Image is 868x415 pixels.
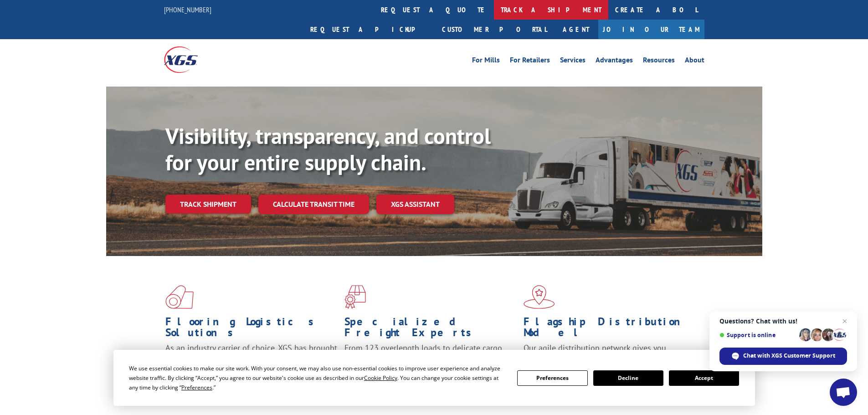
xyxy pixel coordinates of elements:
div: Cookie Consent Prompt [113,350,755,406]
a: Resources [643,56,675,67]
a: Open chat [830,379,857,406]
a: Calculate transit time [258,195,369,214]
img: xgs-icon-focused-on-flooring-red [344,285,366,309]
span: Chat with XGS Customer Support [743,352,835,360]
button: Preferences [517,370,587,386]
span: As an industry carrier of choice, XGS has brought innovation and dedication to flooring logistics... [165,343,337,375]
span: Questions? Chat with us! [719,318,847,325]
a: Track shipment [165,195,251,214]
span: Our agile distribution network gives you nationwide inventory management on demand. [524,343,691,364]
h1: Flooring Logistics Solutions [165,316,338,343]
a: For Retailers [510,56,550,67]
a: XGS ASSISTANT [376,195,454,214]
h1: Flagship Distribution Model [524,316,696,343]
a: Join Our Team [598,20,704,39]
a: Request a pickup [303,20,435,39]
button: Decline [593,370,663,386]
a: [PHONE_NUMBER] [164,5,211,14]
img: xgs-icon-flagship-distribution-model-red [524,285,555,309]
a: About [685,56,704,67]
a: Customer Portal [435,20,554,39]
a: Services [560,56,586,67]
a: Advantages [596,56,633,67]
img: xgs-icon-total-supply-chain-intelligence-red [165,285,194,309]
span: Preferences [181,384,212,391]
a: For Mills [472,56,500,67]
a: Agent [554,20,598,39]
span: Chat with XGS Customer Support [719,348,847,365]
button: Accept [669,370,739,386]
h1: Specialized Freight Experts [344,316,517,343]
b: Visibility, transparency, and control for your entire supply chain. [165,122,491,176]
div: We use essential cookies to make our site work. With your consent, we may also use non-essential ... [129,364,506,392]
span: Support is online [719,332,796,338]
span: Cookie Policy [364,374,397,382]
p: From 123 overlength loads to delicate cargo, our experienced staff knows the best way to move you... [344,343,517,383]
